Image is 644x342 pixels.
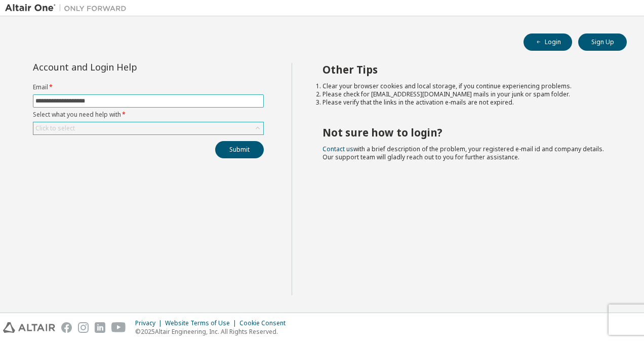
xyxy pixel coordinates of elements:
[5,3,132,13] img: Altair One
[524,33,572,51] button: Login
[578,33,627,51] button: Sign Up
[165,319,239,327] div: Website Terms of Use
[111,322,126,333] img: youtube.svg
[78,322,89,333] img: instagram.svg
[323,126,609,139] h2: Not sure how to login?
[61,322,72,333] img: facebook.svg
[323,145,604,161] span: with a brief description of the problem, your registered e-mail id and company details. Our suppo...
[35,124,75,132] div: Click to select
[135,327,292,336] p: © 2025 Altair Engineering, Inc. All Rights Reserved.
[323,145,353,153] a: Contact us
[33,122,263,134] div: Click to select
[33,63,218,71] div: Account and Login Help
[239,319,292,327] div: Cookie Consent
[33,111,264,119] label: Select what you need help with
[323,63,609,76] h2: Other Tips
[323,82,609,90] li: Clear your browser cookies and local storage, if you continue experiencing problems.
[95,322,105,333] img: linkedin.svg
[323,90,609,98] li: Please check for [EMAIL_ADDRESS][DOMAIN_NAME] mails in your junk or spam folder.
[135,319,165,327] div: Privacy
[215,141,264,158] button: Submit
[33,83,264,91] label: Email
[323,98,609,107] li: Please verify that the links in the activation e-mails are not expired.
[3,322,55,333] img: altair_logo.svg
